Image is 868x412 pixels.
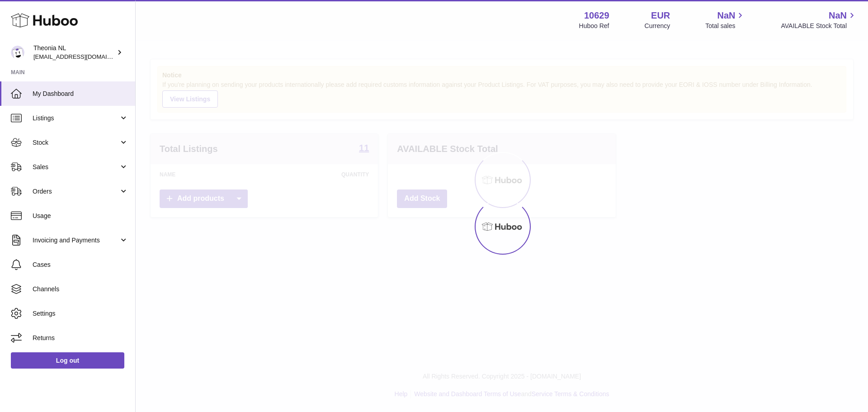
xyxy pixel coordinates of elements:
strong: EUR [651,9,670,22]
img: info@wholesomegoods.eu [11,46,24,59]
span: Invoicing and Payments [33,236,119,245]
span: My Dashboard [33,90,128,98]
a: NaN Total sales [705,9,745,30]
span: Cases [33,260,128,269]
span: Settings [33,309,128,318]
span: Sales [33,163,119,171]
div: Currency [645,22,670,30]
span: Returns [33,334,128,342]
span: Total sales [705,22,745,30]
a: NaN AVAILABLE Stock Total [781,9,857,30]
div: Theonia NL [33,44,115,61]
span: NaN [717,9,735,22]
span: Usage [33,212,128,220]
span: [EMAIL_ADDRESS][DOMAIN_NAME] [33,53,133,60]
div: Huboo Ref [579,22,609,30]
strong: 10629 [584,9,609,22]
span: Channels [33,285,128,294]
span: Orders [33,187,119,196]
span: AVAILABLE Stock Total [781,22,857,30]
span: NaN [829,9,847,22]
a: Log out [11,352,124,369]
span: Stock [33,138,119,147]
span: Listings [33,114,119,123]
